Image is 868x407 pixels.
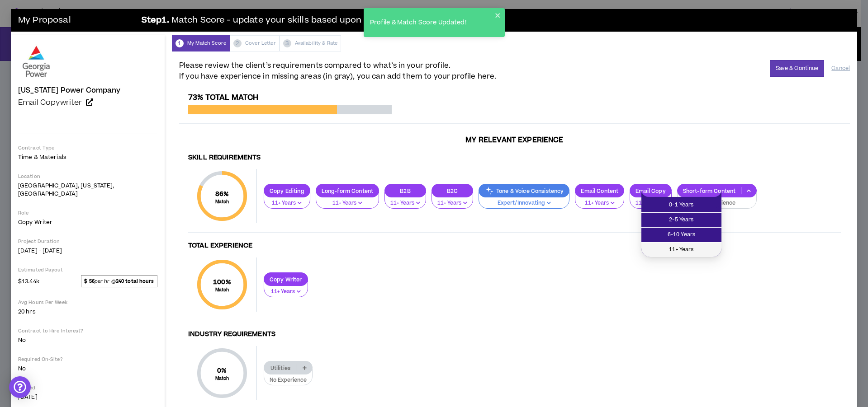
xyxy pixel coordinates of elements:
span: $13.44k [18,276,39,286]
p: [GEOGRAPHIC_DATA], [US_STATE], [GEOGRAPHIC_DATA] [18,182,157,198]
p: Short-form Content [678,187,741,194]
p: No Experience [270,376,307,384]
span: per hr @ [81,275,157,287]
p: Project Duration [18,238,157,245]
a: Email Copywriter [18,98,157,107]
h3: My Proposal [18,11,136,29]
p: 11+ Years [270,288,302,296]
h4: Skill Requirements [188,154,841,162]
span: 100 % [213,277,231,287]
p: 20 hrs [18,308,157,316]
p: 11+ Years [581,199,618,207]
h4: Industry Requirements [188,330,841,339]
span: Email Copywriter [18,97,82,108]
small: Match [213,287,231,293]
button: 11+ Years [575,192,624,209]
p: 11+ Years [270,199,304,207]
p: [DATE] - [DATE] [18,247,157,255]
span: 0-1 Years [647,200,716,210]
p: Time & Materials [18,153,157,161]
span: Match Score - update your skills based upon client project needs [171,14,449,27]
strong: $ 56 [84,278,94,285]
p: Location [18,173,157,180]
p: Expert/Innovating [484,199,564,207]
p: Required On-Site? [18,356,157,363]
div: Profile & Match Score Updated! [367,15,495,30]
p: Email Content [575,187,624,194]
b: Step 1 . [142,14,169,27]
span: Copy Writer [18,218,52,226]
strong: 240 total hours [116,278,154,285]
small: Match [215,199,229,205]
button: No Experience [264,369,313,386]
div: Open Intercom Messenger [9,376,31,398]
p: 11+ Years [390,199,420,207]
small: Match [215,375,229,382]
div: My Match Score [172,35,230,51]
button: Cancel [831,61,850,76]
button: Save & Continue [770,60,825,77]
p: [DATE] [18,393,157,401]
span: 2-5 Years [647,215,716,225]
button: close [495,12,501,19]
p: Contract to Hire Interest? [18,327,157,334]
p: Contract Type [18,145,157,151]
button: 11+ Years [384,192,426,209]
button: 11+ Years [264,192,310,209]
p: Role [18,210,157,216]
p: 11+ Years [437,199,467,207]
p: Estimated Payout [18,267,157,273]
p: Email Copy [630,187,671,194]
button: Expert/Innovating [479,192,569,209]
p: B2C [432,187,473,194]
span: Please review the client’s requirements compared to what’s in your profile. If you have experienc... [179,60,496,82]
p: No [18,365,157,373]
span: 11+ Years [647,245,716,255]
h4: Total Experience [188,242,841,250]
button: 11+ Years [316,192,379,209]
button: 11+ Years [630,192,671,209]
p: 11+ Years [636,199,665,207]
p: Tone & Voice Consistency [479,187,569,194]
p: Copy Editing [264,187,310,194]
h4: [US_STATE] Power Company [18,86,121,94]
span: 6-10 Years [647,230,716,240]
button: 11+ Years [432,192,473,209]
span: 0 % [215,366,229,375]
p: Avg Hours Per Week [18,299,157,306]
p: No [18,336,157,344]
p: Posted [18,384,157,391]
button: 11+ Years [264,280,308,297]
span: 86 % [215,189,229,199]
p: 11+ Years [322,199,373,207]
p: B2B [385,187,426,194]
p: Utilities [264,365,297,371]
p: Copy Writer [264,276,308,283]
h3: My Relevant Experience [179,136,850,145]
p: Long-form Content [316,187,379,194]
span: 1 [175,39,184,47]
span: 73% Total Match [188,92,258,103]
